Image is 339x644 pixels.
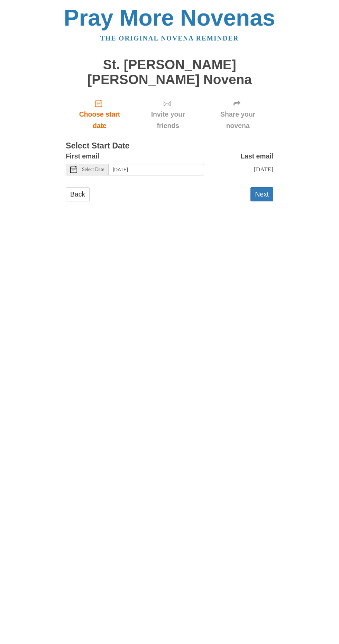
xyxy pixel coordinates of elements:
[100,35,239,42] a: The original novena reminder
[82,167,104,172] span: Select Date
[140,109,195,131] span: Invite your friends
[66,94,134,135] a: Choose start date
[254,166,273,173] span: [DATE]
[64,5,275,30] a: Pray More Novenas
[73,109,127,131] span: Choose start date
[66,151,99,162] label: First email
[134,94,202,135] div: Click "Next" to confirm your start date first.
[250,187,273,201] button: Next
[209,109,266,131] span: Share your novena
[66,57,273,87] h1: St. [PERSON_NAME] [PERSON_NAME] Novena
[202,94,273,135] div: Click "Next" to confirm your start date first.
[66,187,90,201] a: Back
[66,142,273,151] h3: Select Start Date
[240,151,273,162] label: Last email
